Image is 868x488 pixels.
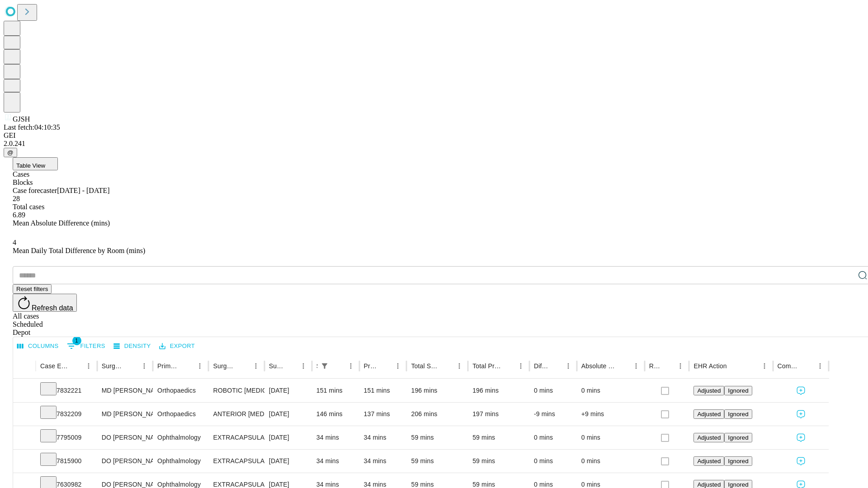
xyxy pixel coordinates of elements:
[534,450,572,473] div: 0 mins
[316,379,355,402] div: 151 mins
[237,360,250,372] button: Sort
[581,426,640,449] div: 0 mins
[4,131,864,140] div: GEI
[13,195,20,202] span: 28
[13,219,110,227] span: Mean Absolute Difference (mins)
[411,403,463,426] div: 206 mins
[40,362,69,370] div: Case Epic Id
[15,339,61,353] button: Select columns
[213,426,259,449] div: EXTRACAPSULAR CATARACT REMOVAL WITH [MEDICAL_DATA]
[514,360,527,372] button: Menu
[13,294,77,312] button: Refresh data
[472,379,525,402] div: 196 mins
[472,450,525,473] div: 59 mins
[724,456,752,466] button: Ignored
[13,211,25,219] span: 6.89
[472,362,501,370] div: Total Predicted Duration
[157,450,204,473] div: Ophthalmology
[581,403,640,426] div: +9 mins
[181,360,193,372] button: Sort
[125,360,138,372] button: Sort
[40,379,93,402] div: 7832221
[213,450,259,473] div: EXTRACAPSULAR CATARACT REMOVAL WITH [MEDICAL_DATA]
[213,403,259,426] div: ANTERIOR [MEDICAL_DATA] TOTAL HIP
[316,362,317,370] div: Scheduled In Room Duration
[697,434,721,441] span: Adjusted
[617,360,630,372] button: Sort
[316,403,355,426] div: 146 mins
[13,187,57,194] span: Case forecaster
[724,409,752,419] button: Ignored
[728,360,741,372] button: Sort
[364,450,402,473] div: 34 mins
[138,360,151,372] button: Menu
[728,387,748,394] span: Ignored
[697,387,721,394] span: Adjusted
[758,360,771,372] button: Menu
[534,403,572,426] div: -9 mins
[157,426,204,449] div: Ophthalmology
[4,148,17,157] button: @
[364,362,378,370] div: Predicted In Room Duration
[814,360,826,372] button: Menu
[269,450,307,473] div: [DATE]
[697,458,721,465] span: Adjusted
[364,379,402,402] div: 151 mins
[364,426,402,449] div: 34 mins
[411,450,463,473] div: 59 mins
[724,433,752,442] button: Ignored
[440,360,453,372] button: Sort
[269,362,283,370] div: Surgery Date
[16,162,45,169] span: Table View
[453,360,466,372] button: Menu
[40,403,93,426] div: 7832209
[724,386,752,395] button: Ignored
[157,339,197,353] button: Export
[111,339,153,353] button: Density
[65,339,108,353] button: Show filters
[318,360,331,372] button: Show filters
[13,157,58,170] button: Table View
[581,362,616,370] div: Absolute Difference
[213,379,259,402] div: ROBOTIC [MEDICAL_DATA] KNEE TOTAL
[379,360,392,372] button: Sort
[411,379,463,402] div: 196 mins
[18,454,31,469] button: Expand
[157,379,204,402] div: Orthopaedics
[649,362,661,370] div: Resolved in EHR
[534,426,572,449] div: 0 mins
[13,284,52,294] button: Reset filters
[534,379,572,402] div: 0 mins
[693,362,726,370] div: EHR Action
[411,426,463,449] div: 59 mins
[102,426,148,449] div: DO [PERSON_NAME]
[674,360,687,372] button: Menu
[411,362,439,370] div: Total Scheduled Duration
[72,336,81,345] span: 1
[728,481,748,488] span: Ignored
[4,140,864,148] div: 2.0.241
[630,360,642,372] button: Menu
[4,123,60,131] span: Last fetch: 04:10:35
[32,304,73,312] span: Refresh data
[697,411,721,418] span: Adjusted
[693,386,724,395] button: Adjusted
[697,481,721,488] span: Adjusted
[193,360,206,372] button: Menu
[316,426,355,449] div: 34 mins
[661,360,674,372] button: Sort
[472,403,525,426] div: 197 mins
[102,403,148,426] div: MD [PERSON_NAME] [PERSON_NAME] Md
[581,379,640,402] div: 0 mins
[40,450,93,473] div: 7815900
[392,360,404,372] button: Menu
[693,456,724,466] button: Adjusted
[284,360,297,372] button: Sort
[728,458,748,465] span: Ignored
[70,360,82,372] button: Sort
[13,115,30,123] span: GJSH
[157,403,204,426] div: Orthopaedics
[318,360,331,372] div: 1 active filter
[562,360,575,372] button: Menu
[57,187,109,194] span: [DATE] - [DATE]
